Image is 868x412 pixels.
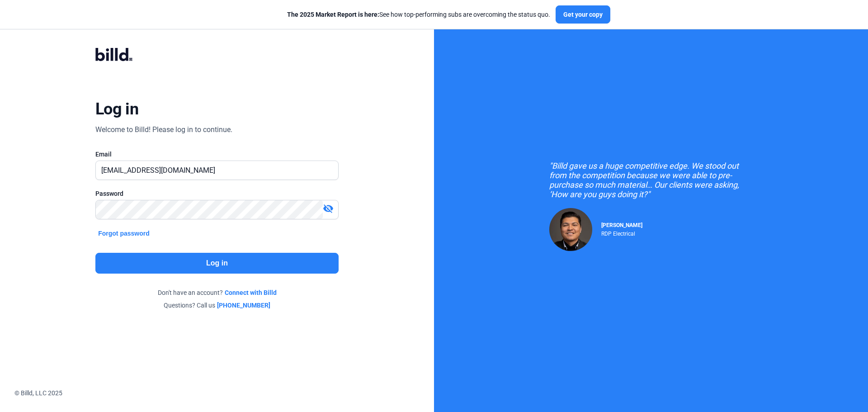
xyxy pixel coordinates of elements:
[323,203,334,214] mat-icon: visibility_off
[95,253,339,274] button: Log in
[549,161,753,199] div: "Billd gave us a huge competitive edge. We stood out from the competition because we were able to...
[217,301,270,310] a: [PHONE_NUMBER]
[95,301,339,310] div: Questions? Call us
[95,124,232,135] div: Welcome to Billd! Please log in to continue.
[225,288,277,297] a: Connect with Billd
[287,10,550,19] div: See how top-performing subs are overcoming the status quo.
[95,228,152,238] button: Forgot password
[601,228,642,237] div: RDP Electrical
[556,5,610,24] button: Get your copy
[95,150,339,159] div: Email
[95,99,138,119] div: Log in
[95,189,339,198] div: Password
[287,11,379,18] span: The 2025 Market Report is here:
[601,222,642,228] span: [PERSON_NAME]
[95,288,339,297] div: Don't have an account?
[549,208,592,251] img: Raul Pacheco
